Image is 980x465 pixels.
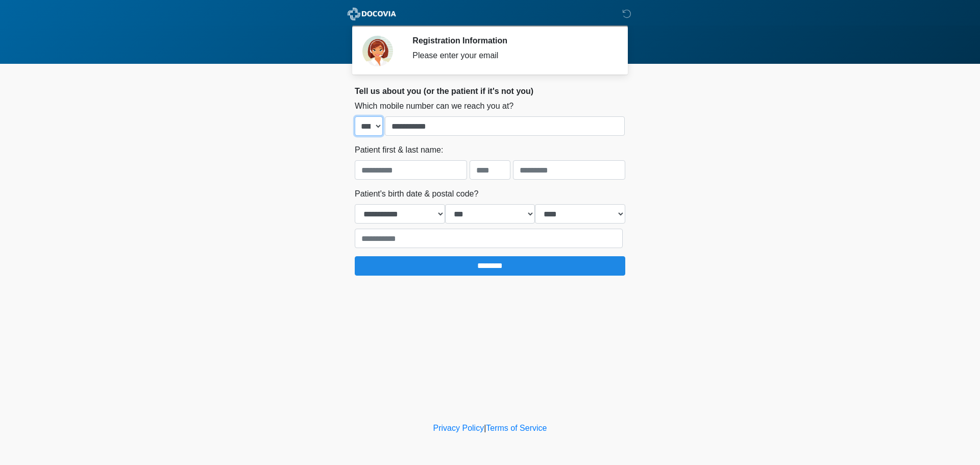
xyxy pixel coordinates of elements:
[355,144,443,156] label: Patient first & last name:
[355,188,478,200] label: Patient's birth date & postal code?
[412,36,610,45] h2: Registration Information
[486,424,547,432] a: Terms of Service
[355,86,625,96] h2: Tell us about you (or the patient if it's not you)
[355,100,513,112] label: Which mobile number can we reach you at?
[484,424,486,432] a: |
[412,50,610,62] div: Please enter your email
[345,8,399,20] img: ABC Med Spa- GFEase Logo
[433,424,484,432] a: Privacy Policy
[362,36,393,66] img: Agent Avatar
